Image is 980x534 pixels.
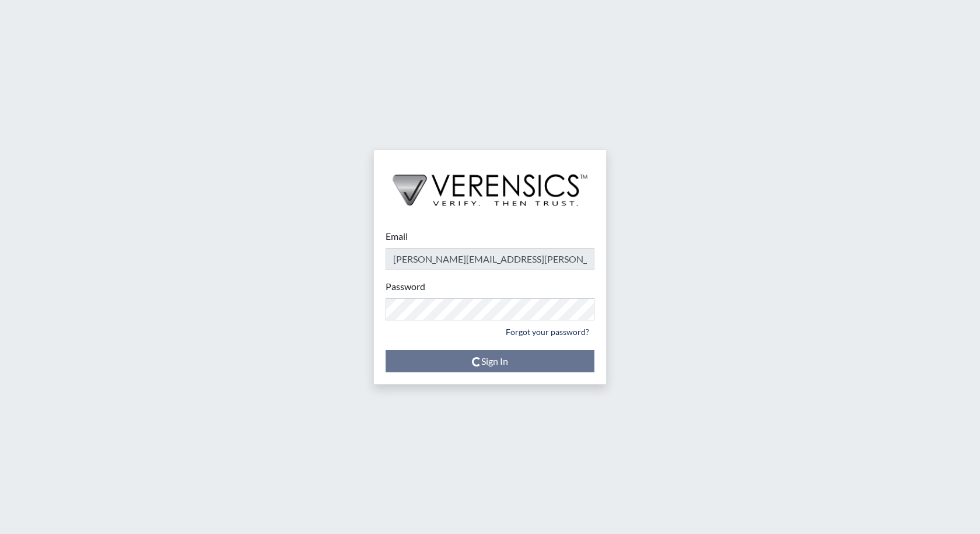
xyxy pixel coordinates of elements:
[386,280,425,294] label: Password
[386,350,594,372] button: Sign In
[374,150,606,218] img: logo-wide-black.2aad4157.png
[386,229,408,243] label: Email
[386,248,594,270] input: Email
[501,323,594,341] a: Forgot your password?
